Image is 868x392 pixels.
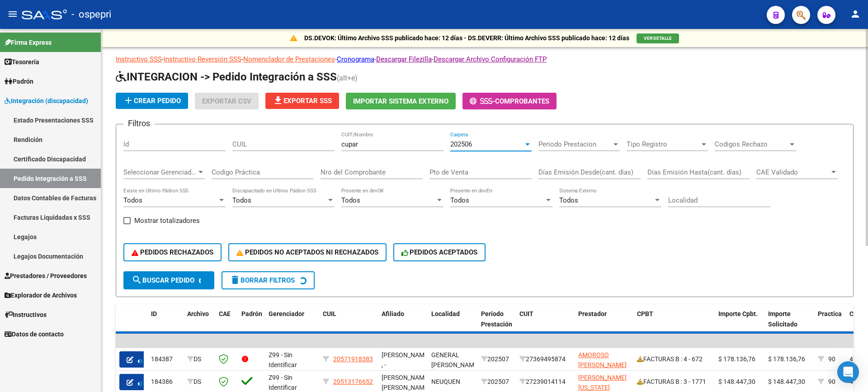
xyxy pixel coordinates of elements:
mat-icon: person [850,9,861,19]
span: Todos [123,196,142,204]
datatable-header-cell: Practica [814,304,846,344]
span: Tipo Registro [627,140,700,148]
span: CAE Validado [756,168,830,176]
div: 27369495874 [519,354,571,364]
span: Periodo Prestacion [538,140,612,148]
span: 20571918383 [333,355,373,363]
span: 90 [828,355,835,363]
div: 184387 [151,354,180,364]
button: Crear Pedido [116,93,188,109]
datatable-header-cell: CPBT [633,304,715,344]
span: Afiliado [382,310,404,317]
span: $ 148.447,30 [718,378,755,385]
span: Datos de contacto [5,329,64,339]
mat-icon: add [123,95,134,106]
span: NEUQUEN [431,378,460,385]
datatable-header-cell: Localidad [428,304,477,344]
span: $ 178.136,76 [718,355,755,363]
button: Exportar SSS [265,93,339,109]
span: Prestador [578,310,607,317]
span: Seleccionar Gerenciador [123,168,197,176]
span: PEDIDOS NO ACEPTADOS NI RECHAZADOS [236,248,378,256]
div: FACTURAS B : 4 - 672 [637,354,711,364]
span: Prestadores / Proveedores [5,271,87,281]
span: [PERSON_NAME] , - [382,351,430,369]
button: PEDIDOS RECHAZADOS [123,243,222,261]
a: Descargar Archivo Configuración FTP [434,55,547,63]
span: Importe Cpbt. [718,310,758,317]
span: $ 178.136,76 [768,355,805,363]
div: Open Intercom Messenger [837,361,859,383]
button: -Comprobantes [462,93,557,109]
div: 202507 [481,377,512,387]
span: PEDIDOS RECHAZADOS [132,248,213,256]
p: - - - - - [116,54,854,64]
span: GENERAL [PERSON_NAME] [431,351,480,369]
mat-icon: file_download [273,95,283,106]
span: INTEGRACION -> Pedido Integración a SSS [116,71,337,83]
span: PEDIDOS ACEPTADOS [401,248,478,256]
span: VER DETALLE [644,36,672,41]
a: Descargar Filezilla [376,55,432,63]
datatable-header-cell: Prestador [575,304,633,344]
datatable-header-cell: Importe Solicitado [764,304,814,344]
a: Cronograma [337,55,374,63]
datatable-header-cell: Importe Cpbt. [715,304,764,344]
h3: Filtros [123,117,155,130]
datatable-header-cell: Gerenciador [265,304,319,344]
span: Buscar Pedido [132,276,194,284]
span: Todos [341,196,360,204]
span: [PERSON_NAME][US_STATE] [578,374,627,392]
span: CAE [219,310,231,317]
span: (alt+e) [337,74,358,82]
span: ID [151,310,157,317]
span: - ospepri [71,5,111,24]
span: AMOROSO [PERSON_NAME] [578,351,627,369]
span: 20513176652 [333,378,373,385]
datatable-header-cell: Archivo [184,304,215,344]
span: Importar Sistema Externo [353,97,448,105]
span: Explorador de Archivos [5,290,77,300]
span: Borrar Filtros [230,276,295,284]
div: 202507 [481,354,512,364]
datatable-header-cell: Período Prestación [477,304,516,344]
span: CUIL [323,310,336,317]
a: Nomenclador de Prestaciones [243,55,335,63]
span: Firma Express [5,38,52,47]
span: - [470,97,495,105]
datatable-header-cell: ID [147,304,184,344]
a: Instructivo Reversión SSS [164,55,241,63]
div: DS [187,377,212,387]
mat-icon: search [132,274,142,285]
span: Crear Pedido [123,97,181,105]
span: Localidad [431,310,460,317]
span: Importe Solicitado [768,310,797,328]
datatable-header-cell: Padrón [238,304,265,344]
span: Archivo [187,310,209,317]
div: DS [187,354,212,364]
button: PEDIDOS NO ACEPTADOS NI RECHAZADOS [228,243,387,261]
span: Instructivos [5,310,47,320]
span: 202506 [450,140,472,148]
span: CUIT [519,310,533,317]
span: Tesorería [5,57,39,67]
span: 4 [849,378,853,385]
span: Z99 - Sin Identificar [269,351,297,369]
span: Padrón [5,76,33,86]
span: 90 [828,378,835,385]
span: Todos [559,196,578,204]
datatable-header-cell: CUIT [516,304,575,344]
span: $ 148.447,30 [768,378,805,385]
span: Exportar CSV [202,97,251,105]
span: Z99 - Sin Identificar [269,374,297,392]
span: Codigos Rechazo [715,140,788,148]
span: Mostrar totalizadores [134,215,200,226]
button: Importar Sistema Externo [346,93,456,109]
span: 4 [849,355,853,363]
button: PEDIDOS ACEPTADOS [393,243,486,261]
button: Buscar Pedido [123,271,214,289]
span: Todos [450,196,469,204]
span: Período Prestación [481,310,512,328]
mat-icon: delete [230,274,241,285]
span: Padrón [241,310,262,317]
